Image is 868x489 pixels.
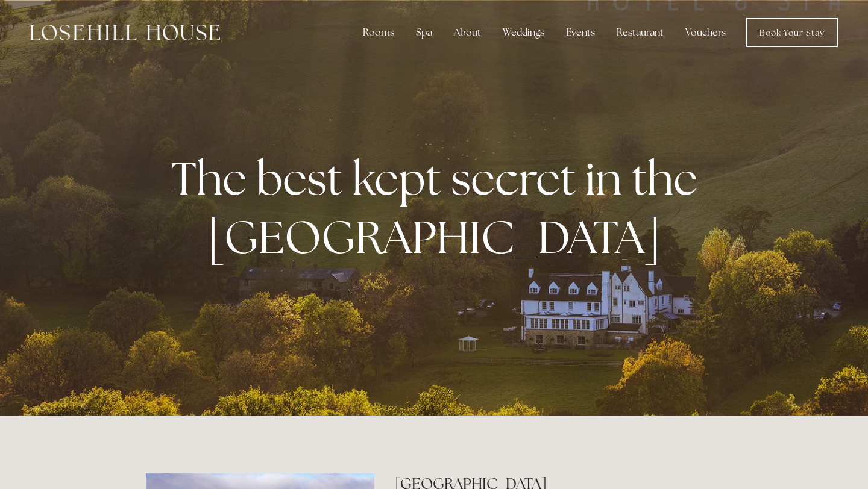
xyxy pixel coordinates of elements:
div: Restaurant [607,20,673,45]
div: Weddings [493,20,554,45]
div: Events [556,20,605,45]
strong: The best kept secret in the [GEOGRAPHIC_DATA] [171,149,707,267]
div: Rooms [353,20,404,45]
a: Vouchers [676,20,735,45]
div: About [444,20,491,45]
img: Losehill House [30,25,220,40]
a: Book Your Stay [746,18,838,47]
div: Spa [406,20,442,45]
